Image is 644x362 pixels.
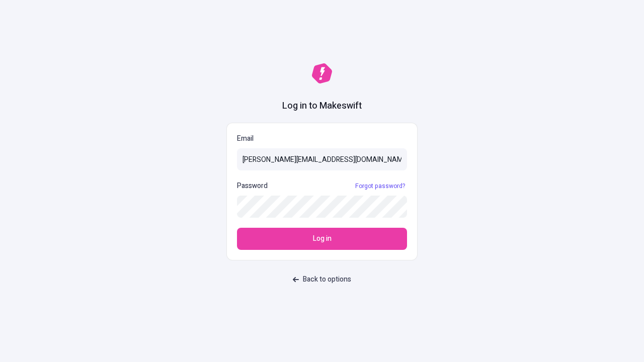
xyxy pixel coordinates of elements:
[303,274,351,285] span: Back to options
[237,180,268,192] p: Password
[287,270,357,289] button: Back to options
[282,100,362,113] h1: Log in to Makeswift
[237,228,407,250] button: Log in
[353,182,407,190] a: Forgot password?
[313,233,332,244] span: Log in
[237,148,407,170] input: Email
[237,133,407,144] p: Email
